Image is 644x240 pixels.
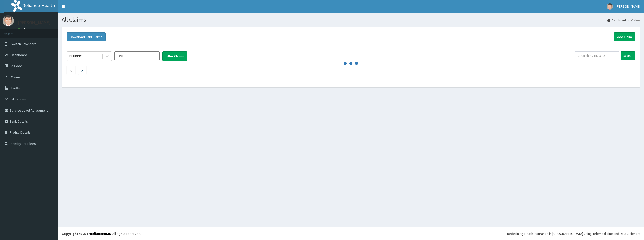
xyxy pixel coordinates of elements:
[11,53,27,57] span: Dashboard
[18,27,30,31] a: Online
[507,231,640,236] div: Redefining Heath Insurance in [GEOGRAPHIC_DATA] using Telemedicine and Data Science!
[90,231,111,236] a: RelianceHMO
[62,231,112,236] strong: Copyright © 2017 .
[343,56,358,71] svg: audio-loading
[18,20,51,25] p: [PERSON_NAME]
[3,15,14,26] img: User Image
[114,51,160,60] input: Select Month and Year
[11,42,36,46] span: Switch Providers
[58,227,644,240] footer: All rights reserved.
[162,51,187,61] button: Filter Claims
[616,4,640,9] span: [PERSON_NAME]
[11,86,20,90] span: Tariffs
[11,75,21,79] span: Claims
[626,18,640,22] li: Claims
[621,51,635,60] input: Search
[69,54,82,59] div: PENDING
[614,32,635,41] a: Add Claim
[607,18,626,22] a: Dashboard
[81,68,83,73] a: Next page
[67,32,106,41] button: Download Paid Claims
[575,51,619,60] input: Search by HMO ID
[607,3,613,10] img: User Image
[70,68,72,73] a: Previous page
[62,16,640,23] h1: All Claims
